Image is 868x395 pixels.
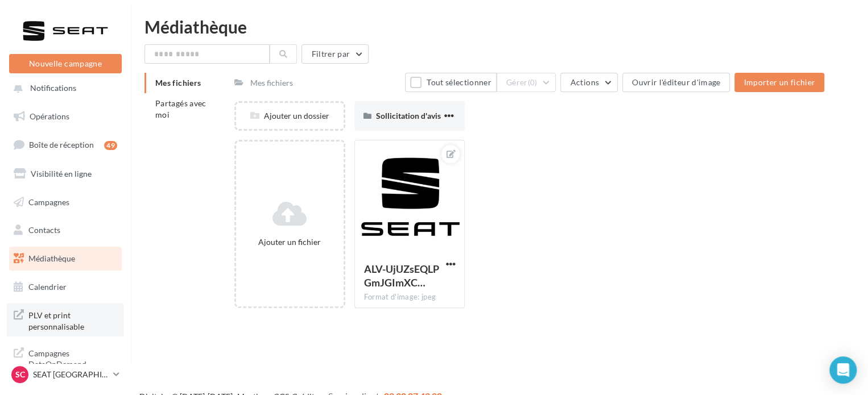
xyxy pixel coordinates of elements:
a: Contacts [7,218,124,242]
span: ALV-UjUZsEQLPGmJGImXCCoG682WoEmBjLk3wwLMN3_KWTNxrwGqr022 [364,263,439,289]
span: Campagnes DataOnDemand [28,346,117,370]
span: Actions [570,77,598,87]
div: Open Intercom Messenger [829,356,857,384]
a: Opérations [7,105,124,128]
button: Filtrer par [301,44,369,64]
a: Campagnes [7,190,124,214]
div: 49 [104,141,117,150]
span: Opérations [30,111,69,121]
span: (0) [528,78,538,87]
button: Nouvelle campagne [9,54,122,73]
span: Campagnes [28,197,69,206]
div: Ajouter un fichier [241,236,339,248]
div: Médiathèque [144,18,854,35]
a: Médiathèque [7,247,124,271]
span: Visibilité en ligne [31,169,92,178]
button: Tout sélectionner [405,73,496,92]
a: Campagnes DataOnDemand [7,341,124,375]
a: PLV et print personnalisable [7,303,124,336]
button: Importer un fichier [734,73,824,92]
span: PLV et print personnalisable [28,307,117,332]
button: Actions [560,73,617,92]
span: Calendrier [28,282,67,292]
span: Importer un fichier [743,77,815,87]
span: Mes fichiers [155,78,201,88]
p: SEAT [GEOGRAPHIC_DATA] [33,369,109,380]
button: Ouvrir l'éditeur d'image [622,73,730,92]
div: Ajouter un dossier [236,110,344,122]
button: Notifications [7,76,119,100]
button: Gérer(0) [497,73,556,92]
span: Boîte de réception [29,140,94,149]
a: Boîte de réception49 [7,132,124,157]
div: Mes fichiers [250,77,293,89]
span: Notifications [30,83,76,93]
div: Format d'image: jpeg [364,292,456,302]
span: Médiathèque [28,253,75,263]
span: Partagés avec moi [155,98,206,119]
span: Contacts [28,225,60,235]
a: SC SEAT [GEOGRAPHIC_DATA] [9,364,122,385]
a: Calendrier [7,275,124,299]
span: Sollicitation d'avis [376,111,441,120]
a: Visibilité en ligne [7,162,124,186]
span: SC [15,369,25,380]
